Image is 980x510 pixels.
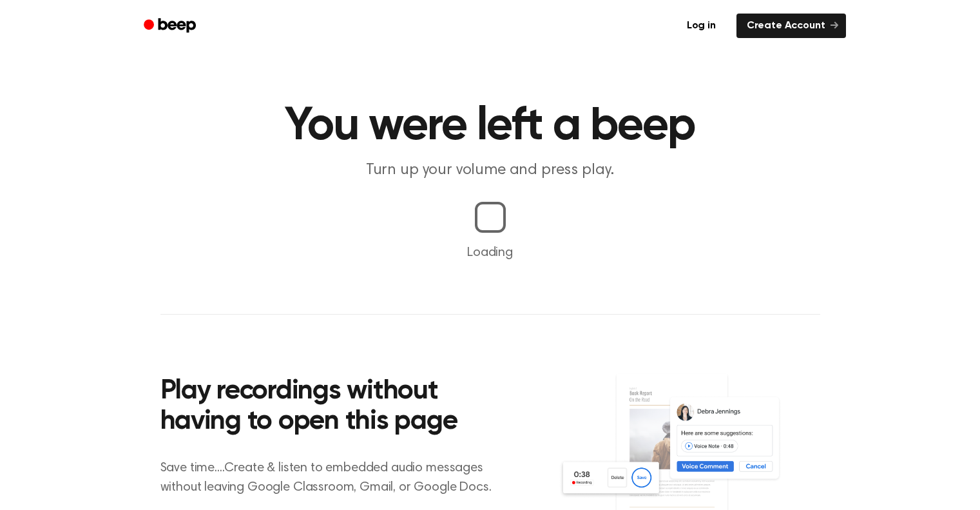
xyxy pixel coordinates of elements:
[15,243,965,262] p: Loading
[160,103,820,150] h1: You were left a beep
[160,458,508,497] p: Save time....Create & listen to embedded audio messages without leaving Google Classroom, Gmail, ...
[736,14,846,38] a: Create Account
[674,11,729,41] a: Log in
[243,160,738,181] p: Turn up your volume and press play.
[135,14,207,39] a: Beep
[160,377,508,438] h2: Play recordings without having to open this page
